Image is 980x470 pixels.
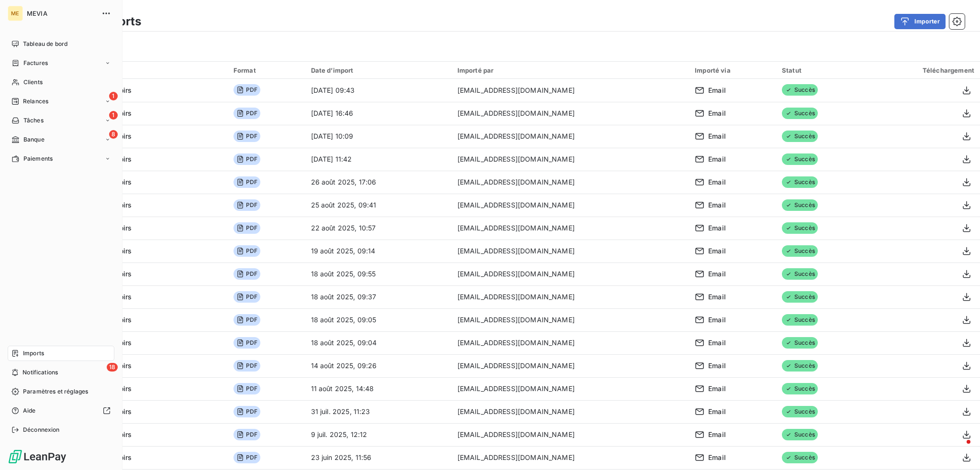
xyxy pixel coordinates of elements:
[782,383,818,394] span: Succès
[452,400,689,423] td: [EMAIL_ADDRESS][DOMAIN_NAME]
[708,131,726,141] span: Email
[234,199,260,211] span: PDF
[234,452,260,463] span: PDF
[782,314,818,326] span: Succès
[305,308,452,331] td: 18 août 2025, 09:05
[23,406,36,415] span: Aide
[695,66,770,74] div: Importé via
[452,354,689,377] td: [EMAIL_ADDRESS][DOMAIN_NAME]
[305,79,452,102] td: [DATE] 09:43
[452,217,689,240] td: [EMAIL_ADDRESS][DOMAIN_NAME]
[782,429,818,440] span: Succès
[452,171,689,194] td: [EMAIL_ADDRESS][DOMAIN_NAME]
[305,171,452,194] td: 26 août 2025, 17:06
[23,78,43,87] span: Clients
[947,437,970,460] iframe: Intercom live chat
[782,108,818,119] span: Succès
[452,377,689,400] td: [EMAIL_ADDRESS][DOMAIN_NAME]
[452,194,689,217] td: [EMAIL_ADDRESS][DOMAIN_NAME]
[708,315,726,325] span: Email
[452,308,689,331] td: [EMAIL_ADDRESS][DOMAIN_NAME]
[305,194,452,217] td: 25 août 2025, 09:41
[782,222,818,234] span: Succès
[452,331,689,354] td: [EMAIL_ADDRESS][DOMAIN_NAME]
[452,262,689,285] td: [EMAIL_ADDRESS][DOMAIN_NAME]
[234,268,260,280] span: PDF
[708,361,726,371] span: Email
[305,148,452,171] td: [DATE] 11:42
[708,453,726,462] span: Email
[452,446,689,469] td: [EMAIL_ADDRESS][DOMAIN_NAME]
[8,403,114,418] a: Aide
[452,125,689,148] td: [EMAIL_ADDRESS][DOMAIN_NAME]
[457,66,683,74] div: Importé par
[23,97,48,106] span: Relances
[782,176,818,188] span: Succès
[23,116,44,125] span: Tâches
[23,426,60,434] span: Déconnexion
[23,40,67,48] span: Tableau de bord
[452,102,689,125] td: [EMAIL_ADDRESS][DOMAIN_NAME]
[46,66,222,75] div: Import
[234,291,260,303] span: PDF
[782,452,818,463] span: Succès
[234,131,260,142] span: PDF
[782,406,818,417] span: Succès
[23,154,53,163] span: Paiements
[782,199,818,211] span: Succès
[708,86,726,95] span: Email
[782,153,818,165] span: Succès
[107,363,118,372] span: 18
[305,331,452,354] td: 18 août 2025, 09:04
[708,223,726,233] span: Email
[109,111,118,120] span: 1
[234,337,260,349] span: PDF
[234,222,260,234] span: PDF
[305,354,452,377] td: 14 août 2025, 09:26
[894,14,946,29] button: Importer
[234,108,260,119] span: PDF
[708,200,726,210] span: Email
[708,177,726,187] span: Email
[305,285,452,308] td: 18 août 2025, 09:37
[452,423,689,446] td: [EMAIL_ADDRESS][DOMAIN_NAME]
[782,84,818,96] span: Succès
[305,262,452,285] td: 18 août 2025, 09:55
[234,360,260,372] span: PDF
[708,292,726,302] span: Email
[708,338,726,348] span: Email
[234,84,260,96] span: PDF
[23,387,88,396] span: Paramètres et réglages
[234,66,300,74] div: Format
[708,154,726,164] span: Email
[782,291,818,303] span: Succès
[305,377,452,400] td: 11 août 2025, 14:48
[8,6,23,21] div: ME
[708,246,726,256] span: Email
[452,79,689,102] td: [EMAIL_ADDRESS][DOMAIN_NAME]
[23,349,44,358] span: Imports
[708,430,726,439] span: Email
[109,92,118,100] span: 1
[305,400,452,423] td: 31 juil. 2025, 11:23
[234,406,260,417] span: PDF
[782,337,818,349] span: Succès
[869,66,974,74] div: Téléchargement
[782,360,818,372] span: Succès
[27,10,96,17] span: MEVIA
[708,269,726,279] span: Email
[22,368,58,377] span: Notifications
[109,130,118,139] span: 8
[305,240,452,262] td: 19 août 2025, 09:14
[311,66,446,74] div: Date d’import
[708,109,726,118] span: Email
[305,102,452,125] td: [DATE] 16:46
[452,148,689,171] td: [EMAIL_ADDRESS][DOMAIN_NAME]
[234,429,260,440] span: PDF
[234,153,260,165] span: PDF
[305,217,452,240] td: 22 août 2025, 10:57
[234,245,260,257] span: PDF
[452,285,689,308] td: [EMAIL_ADDRESS][DOMAIN_NAME]
[782,131,818,142] span: Succès
[782,268,818,280] span: Succès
